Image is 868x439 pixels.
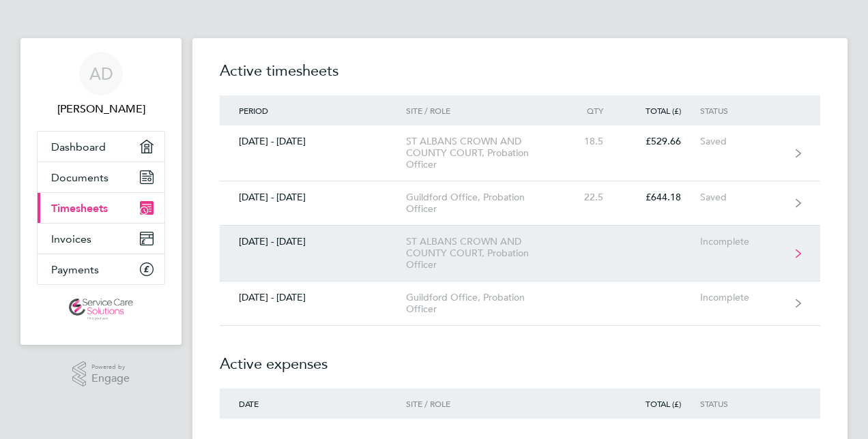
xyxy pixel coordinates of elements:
span: Dashboard [51,140,106,153]
div: Status [700,399,784,408]
span: Payments [51,263,99,276]
div: ST ALBANS CROWN AND COUNTY COURT, Probation Officer [406,236,562,271]
div: Total (£) [622,399,700,408]
h2: Active expenses [220,326,820,389]
div: Total (£) [622,106,700,115]
span: AD [89,65,113,82]
div: Guildford Office, Probation Officer [406,192,562,215]
a: Dashboard [38,132,164,162]
div: £644.18 [622,192,700,203]
div: [DATE] - [DATE] [220,236,406,247]
div: [DATE] - [DATE] [220,292,406,303]
a: [DATE] - [DATE]Guildford Office, Probation OfficerIncomplete [220,282,820,326]
nav: Main navigation [20,38,182,345]
div: Status [700,106,784,115]
a: [DATE] - [DATE]ST ALBANS CROWN AND COUNTY COURT, Probation Officer18.5£529.66Saved [220,125,820,181]
div: Site / Role [406,106,562,115]
a: Documents [38,162,164,192]
div: £529.66 [622,136,700,147]
span: Documents [51,171,108,184]
a: [DATE] - [DATE]Guildford Office, Probation Officer22.5£644.18Saved [220,181,820,226]
a: [DATE] - [DATE]ST ALBANS CROWN AND COUNTY COURT, Probation OfficerIncomplete [220,226,820,282]
div: [DATE] - [DATE] [220,192,406,203]
a: Powered byEngage [72,361,130,387]
div: 22.5 [562,192,622,203]
div: ST ALBANS CROWN AND COUNTY COURT, Probation Officer [406,136,562,170]
div: Date [220,399,406,408]
div: [DATE] - [DATE] [220,136,406,147]
span: Engage [91,373,130,384]
span: Powered by [91,361,130,373]
div: Saved [700,136,784,147]
span: Alicia Diyyo [37,101,165,117]
span: Period [239,105,268,116]
div: Site / Role [406,399,562,408]
div: Guildford Office, Probation Officer [406,292,562,315]
a: Payments [38,254,164,284]
span: Timesheets [51,202,108,215]
div: Incomplete [700,236,784,247]
div: Saved [700,192,784,203]
div: Incomplete [700,292,784,303]
img: servicecare-logo-retina.png [69,299,133,320]
a: Invoices [38,224,164,254]
div: 18.5 [562,136,622,147]
a: Timesheets [38,193,164,223]
a: AD[PERSON_NAME] [37,52,165,117]
div: Qty [562,106,622,115]
span: Invoices [51,232,91,245]
h2: Active timesheets [220,60,820,95]
a: Go to home page [37,299,165,320]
